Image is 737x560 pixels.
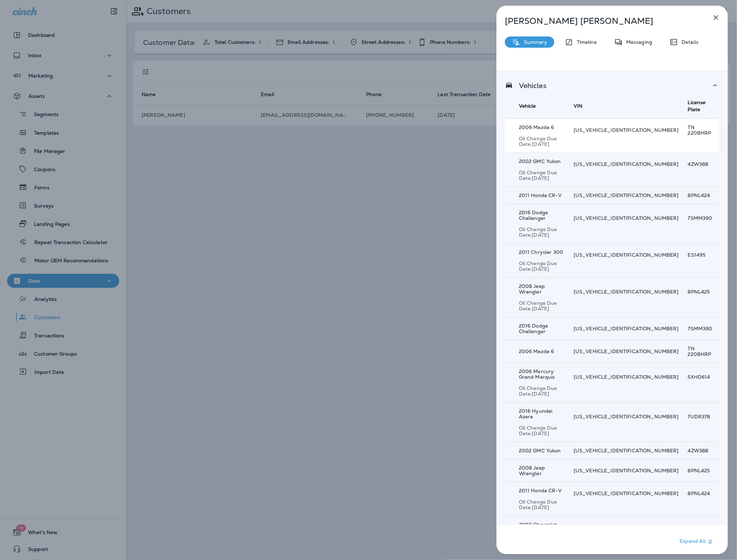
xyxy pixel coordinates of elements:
[549,487,562,494] span: CR-V
[519,210,564,221] p: 2016
[519,170,564,181] p: Oil Change Due Date: [DATE]
[519,158,564,164] p: 2002
[688,215,719,221] p: 7SMM390
[574,326,679,331] p: [US_VEHICLE_IDENTIFICATION_NUMBER]
[520,39,547,45] p: Summary
[688,491,719,496] p: 8PNL424
[519,215,546,221] span: Challenger
[688,374,719,380] p: 5XHD614
[519,349,564,354] p: 2006
[519,448,564,453] p: 2002
[519,499,564,510] p: Oil Change Due Date: [DATE]
[688,326,719,331] p: 7SMM390
[688,414,719,419] p: 7UDR378
[688,289,719,295] p: 8PNL425
[574,215,679,221] p: [US_VEHICLE_IDENTIFICATION_NUMBER]
[549,192,562,198] span: CR-V
[688,193,719,198] p: 8PNL424
[546,158,561,164] span: Yukon
[519,136,564,147] p: Oil Change Due Date: [DATE]
[574,161,679,167] p: [US_VEHICLE_IDENTIFICATION_NUMBER]
[574,374,679,380] p: [US_VEHICLE_IDENTIFICATION_NUMBER]
[519,323,564,334] p: 2016
[574,193,679,198] p: [US_VEHICLE_IDENTIFICATION_NUMBER]
[532,323,548,329] span: Dodge
[574,289,679,295] p: [US_VEHICLE_IDENTIFICATION_NUMBER]
[519,103,536,109] span: Vehicle
[688,346,719,357] p: TN 220BHRP
[519,249,564,255] p: 2011
[688,99,706,113] span: License Plate
[532,209,548,216] span: Dodge
[574,349,679,354] p: [US_VEHICLE_IDENTIFICATION_NUMBER]
[519,261,564,272] p: Oil Change Due Date: [DATE]
[531,192,547,198] span: Honda
[519,193,564,198] p: 2011
[573,39,597,45] p: Timeline
[519,522,564,533] p: 2003
[533,447,545,454] span: GMC
[678,39,698,45] p: Details
[519,425,564,436] p: Oil Change Due Date: [DATE]
[688,468,719,473] p: 8PNL425
[623,39,652,45] p: Messaging
[513,83,547,88] p: Vehicles
[574,448,679,453] p: [US_VEHICLE_IDENTIFICATION_NUMBER]
[533,521,557,528] span: Chevrolet
[534,368,554,375] span: Mercury
[574,252,679,258] p: [US_VEHICLE_IDENTIFICATION_NUMBER]
[531,249,552,255] span: Chrysler
[519,470,542,477] span: Wrangler
[688,124,719,136] p: TN 220BHRP
[574,127,679,133] p: [US_VEHICLE_IDENTIFICATION_NUMBER]
[519,408,564,419] p: 2016
[574,468,679,473] p: [US_VEHICLE_IDENTIFICATION_NUMBER]
[574,491,679,496] p: [US_VEHICLE_IDENTIFICATION_NUMBER]
[574,414,679,419] p: [US_VEHICLE_IDENTIFICATION_NUMBER]
[546,447,561,454] span: Yukon
[519,300,564,311] p: Oil Change Due Date: [DATE]
[574,103,582,109] span: VIN
[551,124,554,130] span: 6
[531,487,547,494] span: Honda
[688,161,719,167] p: 4ZW388
[553,249,563,255] span: 300
[533,158,545,164] span: GMC
[519,369,564,380] p: 2006
[680,538,715,546] p: Expand All
[532,408,553,414] span: Hyundai
[534,283,545,289] span: Jeep
[519,465,564,476] p: 2008
[519,227,564,238] p: Oil Change Due Date: [DATE]
[688,448,719,453] p: 4ZW388
[519,413,533,420] span: Azera
[519,124,564,130] p: 2006
[551,348,554,355] span: 6
[519,488,564,493] p: 2011
[534,465,545,471] span: Jeep
[519,385,564,397] p: Oil Change Due Date: [DATE]
[519,289,542,295] span: Wrangler
[534,124,550,130] span: Mazda
[688,252,719,258] p: ES1495
[677,535,717,548] button: Expand All
[519,374,555,380] span: Grand Marquis
[505,16,696,26] p: [PERSON_NAME] [PERSON_NAME]
[519,283,564,295] p: 2008
[534,348,550,355] span: Mazda
[519,328,546,335] span: Challenger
